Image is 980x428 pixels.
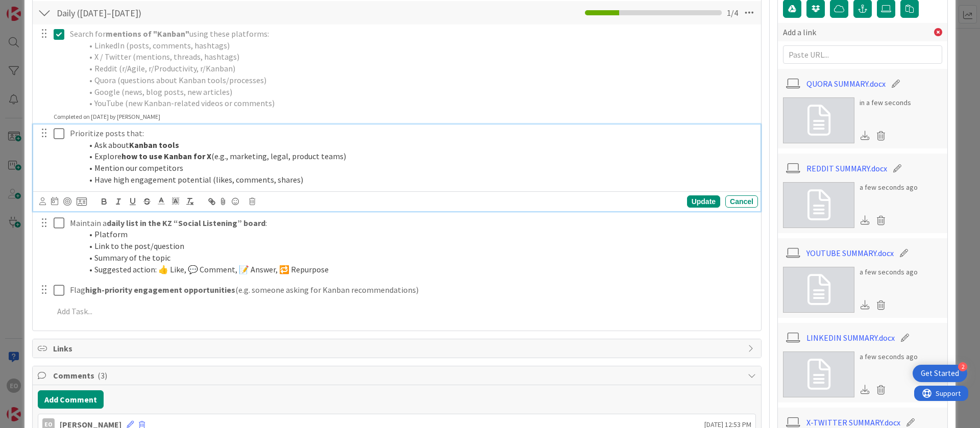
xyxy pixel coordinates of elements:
[70,284,754,296] p: Flag (e.g. someone asking for Kanban recommendations)
[806,78,886,90] a: QUORA SUMMARY.docx
[53,342,743,355] span: Links
[921,368,959,379] div: Get Started
[82,63,754,74] li: Reddit (r/Agile, r/Productivity, r/Kanban)
[958,362,967,371] div: 2
[725,195,758,208] div: Cancel
[82,162,754,174] li: Mention our competitors
[727,7,738,19] span: 1 / 4
[70,217,754,229] p: Maintain a :
[106,29,189,39] strong: mentions of "Kanban"
[860,298,871,312] div: Download
[121,151,211,161] strong: how to use Kanban for X
[860,182,918,193] div: a few seconds ago
[82,40,754,52] li: LinkedIn (posts, comments, hashtags)
[82,51,754,63] li: X / Twitter (mentions, threads, hashtags)
[82,264,754,275] li: Suggested action: 👍 Like, 💬 Comment, 📝 Answer, 🔁 Repurpose
[70,128,754,139] p: Prioritize posts that:
[82,240,754,252] li: Link to the post/question
[107,218,265,228] strong: daily list in the KZ “Social Listening” board
[806,332,895,344] a: LINKEDIN SUMMARY.docx
[82,86,754,98] li: Google (news, blog posts, new articles)
[783,26,816,38] span: Add a link
[687,195,720,208] div: Update
[82,150,754,162] li: Explore (e.g., marketing, legal, product teams)
[913,365,967,382] div: Open Get Started checklist, remaining modules: 2
[82,174,754,186] li: Have high engagement potential (likes, comments, shares)
[860,97,911,108] div: in a few seconds
[82,252,754,264] li: Summary of the topic
[860,214,871,227] div: Download
[82,229,754,240] li: Platform
[21,2,46,14] span: Support
[129,140,179,150] strong: Kanban tools
[82,74,754,86] li: Quora (questions about Kanban tools/processes)
[783,45,942,64] input: Paste URL...
[860,267,918,278] div: a few seconds ago
[70,28,754,40] p: Search for using these platforms:
[53,369,743,382] span: Comments
[38,390,104,409] button: Add Comment
[806,247,894,259] a: YOUTUBE SUMMARY.docx
[82,97,754,109] li: YouTube (new Kanban-related videos or comments)
[860,383,871,396] div: Download
[860,129,871,142] div: Download
[53,4,283,22] input: Add Checklist...
[82,139,754,151] li: Ask about
[85,285,235,295] strong: high-priority engagement opportunities
[97,370,107,381] span: ( 3 )
[54,112,160,121] div: Completed on [DATE] by [PERSON_NAME]
[806,162,887,174] a: REDDIT SUMMARY.docx
[860,351,918,362] div: a few seconds ago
